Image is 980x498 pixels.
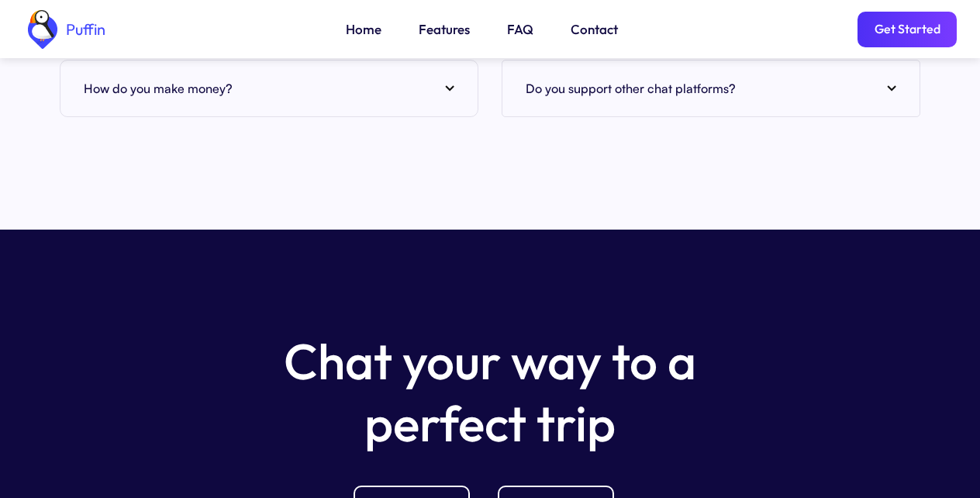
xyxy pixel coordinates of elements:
a: FAQ [507,19,533,40]
a: Features [419,19,470,40]
a: home [23,10,105,49]
a: Contact [571,19,618,40]
h5: Chat your way to a perfect trip [257,330,723,455]
div: Puffin [62,22,105,37]
h4: Do you support other chat platforms? [526,77,736,100]
img: arrow [887,85,896,92]
a: Get Started [857,12,957,47]
a: Home [346,19,381,40]
h4: How do you make money? [84,77,233,100]
img: arrow [445,85,454,92]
